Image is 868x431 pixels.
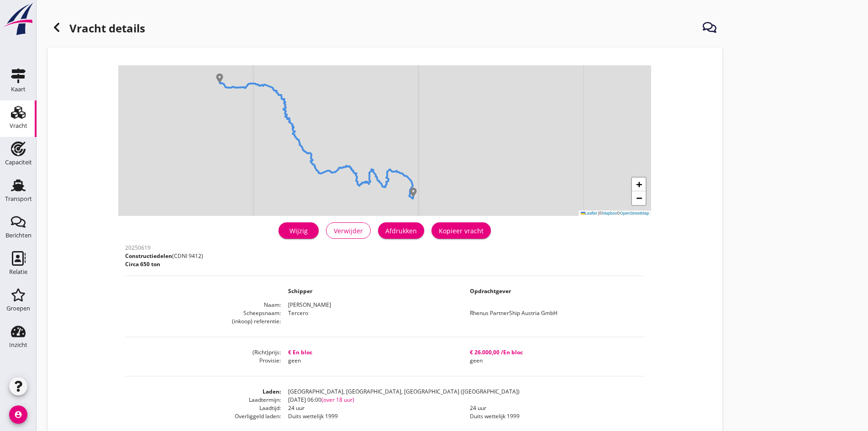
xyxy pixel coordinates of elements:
[281,396,644,404] dd: [DATE] 06:00
[125,252,172,260] span: Constructiedelen
[286,226,311,236] div: Wijzig
[463,309,644,317] dd: Rhenus PartnerShip Austria GmbH
[439,226,484,236] div: Kopieer vracht
[9,342,27,348] div: Inzicht
[326,222,371,239] button: Verwijder
[5,196,32,202] div: Transport
[125,252,203,260] p: (CDNI 9412)
[385,226,417,236] div: Afdrukken
[11,86,26,92] div: Kaart
[602,211,617,215] a: Mapbox
[125,357,281,365] dt: Provisie
[409,188,418,197] img: Marker
[10,123,27,129] div: Vracht
[632,178,646,191] a: Zoom in
[5,232,32,238] div: Berichten
[125,317,281,326] dt: (inkoop) referentie
[9,405,27,424] i: account_circle
[2,2,35,36] img: logo-small.a267ee39.svg
[281,348,463,357] dd: € En bloc
[463,357,644,365] dd: geen
[125,396,281,404] dt: Laadtermijn
[281,404,463,412] dd: 24 uur
[281,412,463,420] dd: Duits wettelijk 1999
[215,74,224,83] img: Marker
[281,388,644,396] dd: [GEOGRAPHIC_DATA], [GEOGRAPHIC_DATA], [GEOGRAPHIC_DATA] ([GEOGRAPHIC_DATA])
[378,222,424,239] button: Afdrukken
[47,18,145,40] h1: Vracht details
[6,305,30,311] div: Groepen
[125,301,281,309] dt: Naam
[463,287,644,295] dd: Opdrachtgever
[5,159,32,165] div: Capaciteit
[431,222,491,239] button: Kopieer vracht
[125,348,281,357] dt: (Richt)prijs
[632,191,646,205] a: Zoom out
[125,388,281,396] dt: Laden
[125,404,281,412] dt: Laadtijd
[281,301,644,309] dd: [PERSON_NAME]
[598,211,599,215] span: |
[581,211,597,215] a: Leaflet
[620,211,649,215] a: OpenStreetMap
[463,348,644,357] dd: € 26.000,00 /En bloc
[125,260,203,268] p: Circa 650 ton
[334,226,363,236] div: Verwijder
[9,269,27,275] div: Relatie
[579,210,652,216] div: © ©
[463,412,644,420] dd: Duits wettelijk 1999
[281,287,463,295] dd: Schipper
[321,396,354,404] span: (over 18 uur)
[125,412,281,420] dt: Overliggeld laden
[279,222,319,239] a: Wijzig
[463,404,644,412] dd: 24 uur
[125,244,151,252] span: 20250619
[636,192,642,204] span: −
[281,357,463,365] dd: geen
[125,309,281,317] dt: Scheepsnaam
[281,309,463,317] dd: Tercero
[636,179,642,190] span: +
